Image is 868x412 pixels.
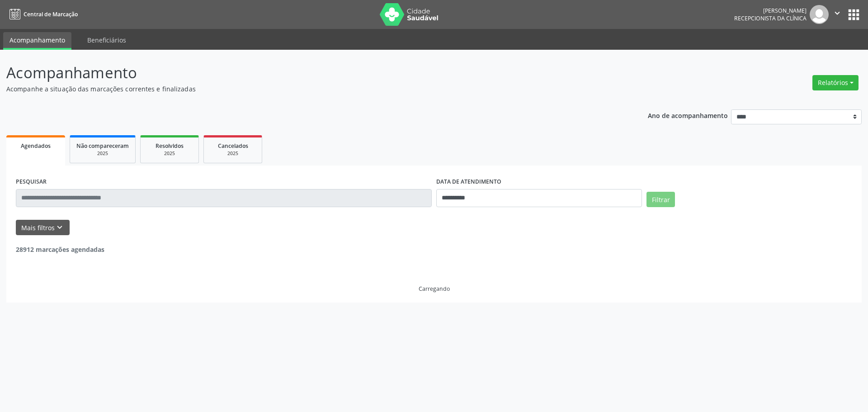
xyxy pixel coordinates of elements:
span: Resolvidos [156,142,184,150]
div: 2025 [76,150,129,157]
img: img [810,5,829,24]
a: Beneficiários [81,32,132,48]
p: Ano de acompanhamento [648,109,728,121]
span: Não compareceram [76,142,129,150]
a: Central de Marcação [6,7,78,22]
button: Filtrar [646,192,675,207]
label: DATA DE ATENDIMENTO [436,175,501,189]
span: Cancelados [218,142,248,150]
strong: 28912 marcações agendadas [16,245,104,254]
i: keyboard_arrow_down [55,223,65,232]
button: apps [846,7,862,23]
button:  [829,5,846,24]
i:  [832,8,842,18]
p: Acompanhamento [6,62,605,84]
span: Recepcionista da clínica [734,14,807,22]
div: Carregando [419,285,450,293]
span: Agendados [21,142,51,150]
span: Central de Marcação [24,10,78,18]
div: 2025 [147,150,192,157]
label: PESQUISAR [16,175,47,189]
div: 2025 [210,150,255,157]
div: [PERSON_NAME] [734,7,807,14]
a: Acompanhamento [3,32,71,50]
p: Acompanhe a situação das marcações correntes e finalizadas [6,84,605,94]
button: Mais filtroskeyboard_arrow_down [16,220,70,236]
button: Relatórios [812,75,859,90]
